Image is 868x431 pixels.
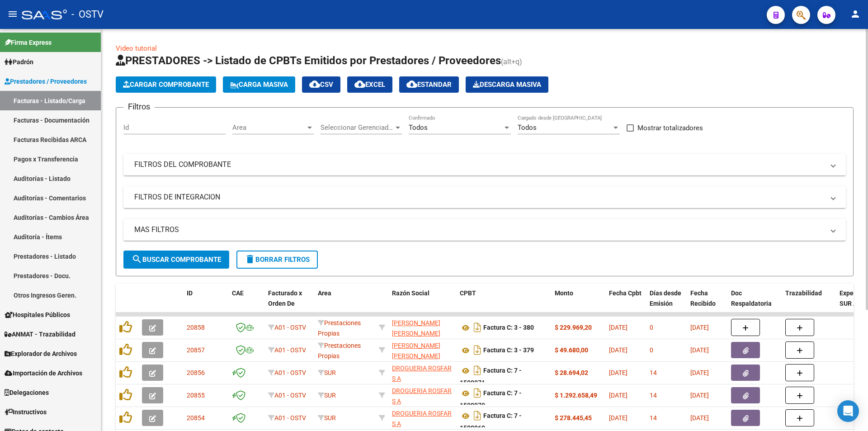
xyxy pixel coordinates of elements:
[555,346,588,354] strong: $ 49.680,00
[392,386,453,405] div: 30698255141
[555,289,573,297] span: Monto
[187,346,205,354] span: 20857
[388,284,456,323] datatable-header-cell: Razón Social
[555,324,592,331] strong: $ 229.969,20
[5,329,75,339] span: ANMAT - Trazabilidad
[690,369,709,376] span: [DATE]
[318,369,336,376] span: SUR
[183,284,228,323] datatable-header-cell: ID
[392,319,440,337] span: [PERSON_NAME] [PERSON_NAME]
[406,79,417,90] mat-icon: cloud_download
[318,342,361,360] span: Prestaciones Propias
[483,347,534,354] strong: Factura C: 3 - 379
[456,284,551,323] datatable-header-cell: CPBT
[472,363,483,378] i: Descargar documento
[392,318,453,337] div: 23252309519
[555,414,592,422] strong: $ 278.445,45
[5,57,33,67] span: Padrón
[650,346,653,354] span: 0
[274,392,306,399] span: A01 - OSTV
[268,289,302,307] span: Facturado x Orden De
[690,289,716,307] span: Fecha Recibido
[274,346,306,354] span: A01 - OSTV
[650,324,653,331] span: 0
[123,81,209,89] span: Cargar Comprobante
[245,254,255,265] mat-icon: delete
[274,369,306,376] span: A01 - OSTV
[274,324,306,331] span: A01 - OSTV
[228,284,264,323] datatable-header-cell: CAE
[134,192,824,202] mat-panel-title: FILTROS DE INTEGRACION
[466,76,548,93] button: Descarga Masiva
[264,284,314,323] datatable-header-cell: Facturado x Orden De
[690,392,709,399] span: [DATE]
[406,81,452,89] span: Estandar
[347,76,392,93] button: EXCEL
[637,123,703,133] span: Mostrar totalizadores
[650,369,657,376] span: 14
[392,342,440,360] span: [PERSON_NAME] [PERSON_NAME]
[782,284,836,323] datatable-header-cell: Trazabilidad
[605,284,646,323] datatable-header-cell: Fecha Cpbt
[5,407,47,417] span: Instructivos
[134,225,824,235] mat-panel-title: MAS FILTROS
[472,408,483,423] i: Descargar documento
[318,319,361,337] span: Prestaciones Propias
[460,289,476,297] span: CPBT
[466,76,548,93] app-download-masive: Descarga masiva de comprobantes (adjuntos)
[473,81,541,89] span: Descarga Masiva
[690,414,709,422] span: [DATE]
[123,219,846,241] mat-expansion-panel-header: MAS FILTROS
[5,368,82,378] span: Importación de Archivos
[837,400,859,422] div: Open Intercom Messenger
[318,392,336,399] span: SUR
[472,343,483,357] i: Descargar documento
[392,410,452,427] span: DROGUERIA ROSFAR S A
[236,251,318,269] button: Borrar Filtros
[187,414,205,422] span: 20854
[609,392,627,399] span: [DATE]
[483,324,534,332] strong: Factura C: 3 - 380
[609,369,627,376] span: [DATE]
[518,123,537,132] span: Todos
[354,81,385,89] span: EXCEL
[460,367,522,387] strong: Factura C: 7 - 1509971
[318,289,331,297] span: Area
[132,256,221,264] span: Buscar Comprobante
[318,414,336,422] span: SUR
[472,320,483,335] i: Descargar documento
[551,284,605,323] datatable-header-cell: Monto
[650,289,681,307] span: Días desde Emisión
[354,79,365,90] mat-icon: cloud_download
[7,9,18,19] mat-icon: menu
[501,57,522,66] span: (alt+q)
[71,5,104,24] span: - OSTV
[555,392,597,399] strong: $ 1.292.658,49
[609,414,627,422] span: [DATE]
[609,289,642,297] span: Fecha Cpbt
[5,76,87,86] span: Prestadores / Proveedores
[321,123,394,132] span: Seleccionar Gerenciador
[223,76,295,93] button: Carga Masiva
[609,346,627,354] span: [DATE]
[690,324,709,331] span: [DATE]
[116,76,216,93] button: Cargar Comprobante
[5,310,70,320] span: Hospitales Públicos
[123,186,846,208] mat-expansion-panel-header: FILTROS DE INTEGRACION
[302,76,340,93] button: CSV
[727,284,782,323] datatable-header-cell: Doc Respaldatoria
[232,123,306,132] span: Area
[116,54,501,67] span: PRESTADORES -> Listado de CPBTs Emitidos por Prestadores / Proveedores
[392,341,453,360] div: 23252309519
[230,81,288,89] span: Carga Masiva
[132,254,142,265] mat-icon: search
[309,81,333,89] span: CSV
[187,392,205,399] span: 20855
[116,44,157,52] a: Video tutorial
[650,392,657,399] span: 14
[274,414,306,422] span: A01 - OSTV
[392,289,429,297] span: Razón Social
[392,408,453,427] div: 30698255141
[187,369,205,376] span: 20856
[690,346,709,354] span: [DATE]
